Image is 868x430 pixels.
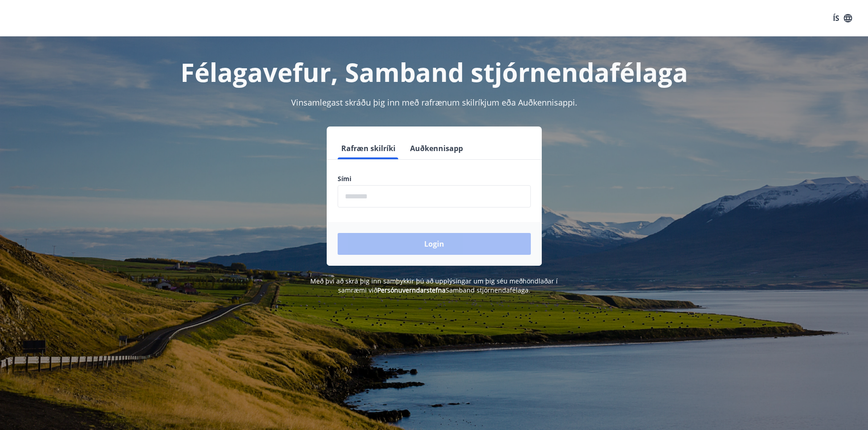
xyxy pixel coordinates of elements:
label: Sími [338,174,531,183]
button: ÍS [828,10,857,26]
a: Persónuverndarstefna [377,286,446,294]
span: Með því að skrá þig inn samþykkir þú að upplýsingar um þig séu meðhöndlaðar í samræmi við Samband... [310,277,558,294]
button: Auðkennisapp [406,137,467,159]
h1: Félagavefur, Samband stjórnendafélaga [117,55,751,89]
button: Rafræn skilríki [338,137,399,159]
span: Vinsamlegast skráðu þig inn með rafrænum skilríkjum eða Auðkennisappi. [291,97,577,108]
